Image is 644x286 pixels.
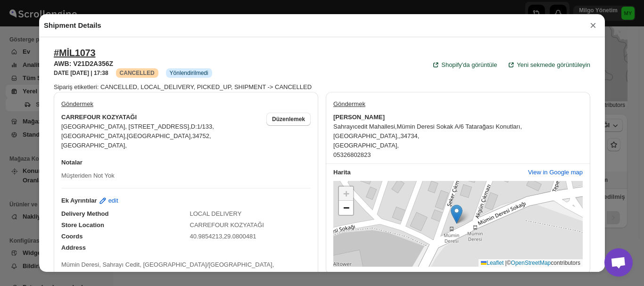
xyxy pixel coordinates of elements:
[343,202,349,213] span: −
[272,115,305,123] span: Düzenlemek
[92,193,124,208] button: edit
[333,123,396,130] span: Sahrayıcedit Mahallesi ,
[517,60,590,70] span: Yeni sekmede görüntüleyin
[54,69,108,77] h3: DATE
[61,113,137,122] b: CARREFOUR KOZYATAĞI
[61,142,127,149] span: [GEOGRAPHIC_DATA] ,
[192,132,211,139] span: 34752 ,
[61,159,83,166] b: Notalar
[339,201,353,215] a: Zoom out
[191,123,214,130] span: D:1/133 ,
[108,196,118,205] span: edit
[61,261,274,278] span: Mümin Deresi, Sahrayı Cedit, [GEOGRAPHIC_DATA]/[GEOGRAPHIC_DATA], [GEOGRAPHIC_DATA]
[61,132,127,139] span: [GEOGRAPHIC_DATA] ,
[54,82,590,92] div: Sipariş etiketleri: CANCELLED, LOCAL_DELIVERY, PICKED_UP, SHIPMENT -> CANCELLED
[190,233,256,240] span: 40.9854213,29.0800481
[61,196,97,205] b: Ek Ayrıntılar
[441,60,497,70] span: Shopify'da görüntüle
[333,151,371,158] span: 05326802823
[333,132,399,139] span: [GEOGRAPHIC_DATA] ,
[505,260,507,266] span: |
[339,187,353,201] a: Zoom in
[604,248,633,277] div: Açık sohbet
[481,260,504,266] a: Leaflet
[333,169,351,176] b: Harita
[396,123,522,130] span: Mümin Deresi Sokak A/6 Tatarağası Konutları ,
[127,132,192,139] span: [GEOGRAPHIC_DATA] ,
[54,59,212,68] h3: AWB: V21D2A356Z
[479,259,583,267] div: © contributors
[522,165,588,180] button: View in Google map
[501,57,596,73] button: Yeni sekmede görüntüleyin
[333,142,399,149] span: [GEOGRAPHIC_DATA] ,
[61,210,108,217] span: Delivery Method
[511,260,551,266] a: OpenStreetMap
[528,168,583,177] span: View in Google map
[120,70,155,76] span: CANCELLED
[170,69,208,77] span: Yönlendirilmedi
[61,244,86,251] span: Address
[401,132,420,139] span: 34734 ,
[61,100,93,107] u: Göndermek
[333,100,365,107] u: Göndermek
[61,123,191,130] span: [GEOGRAPHIC_DATA], [STREET_ADDRESS] ,
[266,113,311,126] button: Düzenlemek
[333,113,385,122] b: [PERSON_NAME]
[61,233,83,240] span: Coords
[399,132,401,139] span: ,
[190,210,242,217] span: LOCAL DELIVERY
[586,19,600,32] button: ×
[451,204,462,224] img: Marker
[190,221,264,229] span: CARREFOUR KOZYATAĞI
[54,47,95,58] button: #MİL1073
[61,221,104,229] span: Store Location
[425,57,503,73] a: Shopify'da görüntüle
[44,21,101,30] h2: Shipment Details
[61,172,115,179] span: Müşteriden Not Yok
[70,70,108,76] b: [DATE] | 17:38
[343,188,349,199] span: +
